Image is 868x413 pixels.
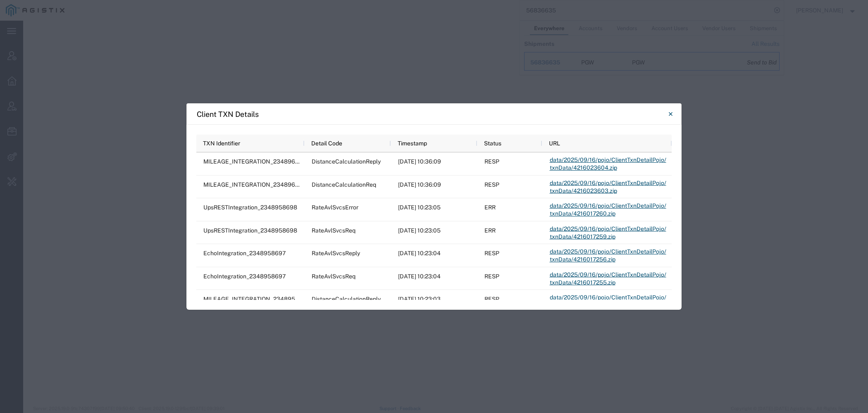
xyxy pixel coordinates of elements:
a: data/2025/09/16/pojo/ClientTxnDetailPojo/txnData/4216023603.zip [549,176,668,198]
span: DistanceCalculationReq [312,181,376,188]
span: EchoIntegration_2348958697 [203,273,286,280]
span: RateAvlSvcsReply [312,250,360,256]
span: UpsRESTIntegration_2348958698 [203,204,297,211]
span: UpsRESTIntegration_2348958698 [203,227,297,234]
span: RateAvlSvcsError [312,204,358,211]
span: RateAvlSvcsReq [312,227,355,234]
span: 2025-09-16 10:23:05 [398,227,441,234]
a: data/2025/09/16/pojo/ClientTxnDetailPojo/txnData/4216017259.zip [549,222,668,244]
span: MILEAGE_INTEGRATION_2348958696 [203,296,310,302]
span: DistanceCalculationReply [312,296,381,302]
a: data/2025/09/16/pojo/ClientTxnDetailPojo/txnData/4216017254.zip [549,290,668,313]
span: RESP [484,296,499,302]
span: RESP [484,250,499,256]
a: data/2025/09/16/pojo/ClientTxnDetailPojo/txnData/4216017256.zip [549,244,668,267]
span: 2025-09-16 10:36:09 [398,181,441,188]
span: RESP [484,158,499,165]
span: Timestamp [398,140,427,147]
span: EchoIntegration_2348958697 [203,250,286,256]
span: TXN Identifier [203,140,240,147]
span: 2025-09-16 10:23:05 [398,204,441,211]
h4: Client TXN Details [197,109,259,120]
span: 2025-09-16 10:36:09 [398,158,441,165]
span: MILEAGE_INTEGRATION_2348962498 [203,181,310,188]
span: RateAvlSvcsReq [312,273,355,280]
span: DistanceCalculationReply [312,158,381,165]
span: ERR [484,204,496,211]
span: ERR [484,227,496,234]
span: Detail Code [311,140,342,147]
span: URL [549,140,560,147]
span: RESP [484,181,499,188]
a: data/2025/09/16/pojo/ClientTxnDetailPojo/txnData/4216023604.zip [549,153,668,175]
span: 2025-09-16 10:23:04 [398,273,441,280]
span: 2025-09-16 10:23:04 [398,250,441,256]
span: RESP [484,273,499,280]
a: data/2025/09/16/pojo/ClientTxnDetailPojo/txnData/4216017255.zip [549,268,668,290]
a: data/2025/09/16/pojo/ClientTxnDetailPojo/txnData/4216017260.zip [549,199,668,221]
span: MILEAGE_INTEGRATION_2348962498 [203,158,310,165]
button: Close [662,106,679,122]
span: 2025-09-16 10:23:03 [398,296,441,302]
span: Status [484,140,501,147]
